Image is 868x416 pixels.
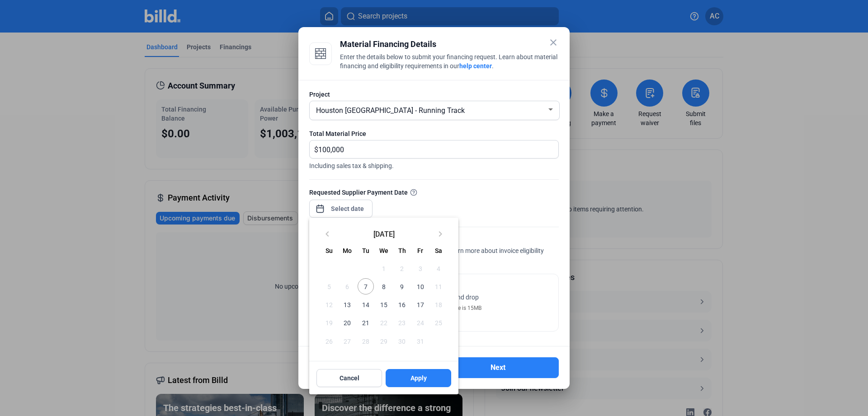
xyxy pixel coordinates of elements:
button: October 29, 2025 [375,332,393,350]
button: October 30, 2025 [393,332,411,350]
button: October 27, 2025 [338,332,356,350]
span: 11 [430,278,447,294]
button: Apply [386,369,451,387]
button: October 21, 2025 [357,313,375,332]
span: 29 [376,333,392,349]
button: October 4, 2025 [429,259,448,277]
span: 26 [321,333,337,349]
button: October 3, 2025 [411,259,429,277]
button: October 20, 2025 [338,313,356,332]
span: 2 [394,260,410,276]
span: 24 [412,314,428,331]
span: 28 [358,333,374,349]
button: October 1, 2025 [375,259,393,277]
span: 30 [394,333,410,349]
button: October 24, 2025 [411,313,429,332]
button: October 25, 2025 [429,313,448,332]
button: October 13, 2025 [338,295,356,313]
button: October 15, 2025 [375,295,393,313]
span: Sa [435,247,442,254]
span: Th [398,247,406,254]
span: 20 [339,314,355,331]
span: 22 [376,314,392,331]
span: Mo [343,247,352,254]
mat-icon: keyboard_arrow_right [435,229,446,239]
button: October 31, 2025 [411,332,429,350]
span: 10 [412,278,428,294]
button: October 26, 2025 [320,332,338,350]
button: October 28, 2025 [357,332,375,350]
span: 7 [358,278,374,294]
button: October 7, 2025 [357,277,375,295]
mat-icon: keyboard_arrow_left [322,229,333,239]
span: [DATE] [336,230,431,237]
button: October 12, 2025 [320,295,338,313]
button: October 19, 2025 [320,313,338,332]
span: Fr [417,247,423,254]
span: Cancel [340,374,359,383]
span: 25 [430,314,447,331]
span: We [379,247,388,254]
span: 4 [430,260,447,276]
span: 17 [412,296,428,313]
button: October 23, 2025 [393,313,411,332]
button: October 14, 2025 [357,295,375,313]
button: October 9, 2025 [393,277,411,295]
span: 3 [412,260,428,276]
button: October 10, 2025 [411,277,429,295]
button: October 17, 2025 [411,295,429,313]
span: 21 [358,314,374,331]
span: 23 [394,314,410,331]
td: OCT [320,259,375,277]
span: 31 [412,333,428,349]
span: 15 [376,296,392,313]
span: Tu [362,247,369,254]
button: October 8, 2025 [375,277,393,295]
span: 14 [358,296,374,313]
button: October 16, 2025 [393,295,411,313]
span: 9 [394,278,410,294]
span: 27 [339,333,355,349]
span: 16 [394,296,410,313]
span: 5 [321,278,337,294]
span: Su [325,247,333,254]
span: 13 [339,296,355,313]
button: October 18, 2025 [429,295,448,313]
span: 18 [430,296,447,313]
span: 6 [339,278,355,294]
button: October 11, 2025 [429,277,448,295]
span: 8 [376,278,392,294]
span: Apply [410,374,427,383]
span: 12 [321,296,337,313]
button: October 5, 2025 [320,277,338,295]
button: October 2, 2025 [393,259,411,277]
button: October 22, 2025 [375,313,393,332]
button: October 6, 2025 [338,277,356,295]
span: 1 [376,260,392,276]
span: 19 [321,314,337,331]
button: Cancel [316,369,382,387]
